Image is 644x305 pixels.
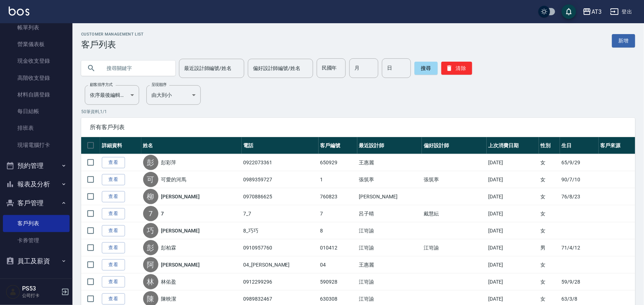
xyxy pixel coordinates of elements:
[591,7,602,16] div: AT3
[90,82,113,87] label: 顧客排序方式
[3,252,70,271] button: 員工及薪資
[357,256,422,273] td: 王惠麗
[85,85,139,105] div: 依序最後編輯時間
[3,103,70,120] a: 每日結帳
[242,137,319,154] th: 電話
[242,256,319,273] td: 04_[PERSON_NAME]
[487,137,539,154] th: 上次消費日期
[539,205,560,222] td: 女
[90,124,627,131] span: 所有客戶列表
[539,171,560,188] td: 女
[3,215,70,232] a: 客戶列表
[487,188,539,205] td: [DATE]
[487,154,539,171] td: [DATE]
[81,32,144,37] h2: Customer Management List
[143,257,158,272] div: 阿
[319,205,357,222] td: 7
[560,273,599,290] td: 59/9/28
[3,86,70,103] a: 材料自購登錄
[161,159,176,166] a: 彭彩萍
[81,108,635,115] p: 50 筆資料, 1 / 1
[22,292,59,299] p: 公司打卡
[357,222,422,239] td: 江岢諭
[3,194,70,213] button: 客戶管理
[143,172,158,187] div: 可
[3,175,70,194] button: 報表及分析
[22,285,59,292] h5: PS53
[102,157,125,168] a: 查看
[599,137,635,154] th: 客戶來源
[102,208,125,219] a: 查看
[141,137,242,154] th: 姓名
[242,205,319,222] td: 7_7
[415,62,438,75] button: 搜尋
[242,171,319,188] td: 0989359727
[242,239,319,256] td: 0910957760
[422,137,487,154] th: 偏好設計師
[560,239,599,256] td: 71/4/12
[357,239,422,256] td: 江岢諭
[487,205,539,222] td: [DATE]
[102,242,125,254] a: 查看
[357,154,422,171] td: 王惠麗
[3,19,70,36] a: 帳單列表
[319,239,357,256] td: 010412
[319,256,357,273] td: 04
[357,205,422,222] td: 呂子晴
[102,259,125,271] a: 查看
[560,154,599,171] td: 65/9/29
[242,188,319,205] td: 0970886625
[357,137,422,154] th: 最近設計師
[143,155,158,170] div: 彭
[143,223,158,238] div: 巧
[102,276,125,288] a: 查看
[539,222,560,239] td: 女
[3,120,70,136] a: 排班表
[242,222,319,239] td: 8_巧巧
[100,137,141,154] th: 詳細資料
[560,171,599,188] td: 90/7/10
[487,171,539,188] td: [DATE]
[3,156,70,175] button: 預約管理
[6,285,20,299] img: Person
[319,188,357,205] td: 760823
[143,240,158,255] div: 彭
[357,188,422,205] td: [PERSON_NAME]
[539,137,560,154] th: 性別
[560,137,599,154] th: 生日
[539,154,560,171] td: 女
[319,171,357,188] td: 1
[539,256,560,273] td: 女
[319,137,357,154] th: 客戶編號
[422,171,487,188] td: 張筑葶
[357,171,422,188] td: 張筑葶
[441,62,472,75] button: 清除
[102,191,125,202] a: 查看
[9,7,29,16] img: Logo
[161,278,176,285] a: 林佑盈
[357,273,422,290] td: 江岢諭
[151,82,167,87] label: 呈現順序
[161,295,176,302] a: 陳映潔
[539,239,560,256] td: 男
[422,205,487,222] td: 戴慧紜
[607,5,635,18] button: 登出
[3,137,70,153] a: 現場電腦打卡
[102,225,125,236] a: 查看
[487,273,539,290] td: [DATE]
[161,227,200,234] a: [PERSON_NAME]
[612,34,635,48] a: 新增
[242,273,319,290] td: 0912299296
[161,210,164,217] a: 7
[161,261,200,268] a: [PERSON_NAME]
[161,176,187,183] a: 可愛的河馬
[242,154,319,171] td: 0922073361
[161,244,176,251] a: 彭柏霖
[161,193,200,200] a: [PERSON_NAME]
[422,239,487,256] td: 江岢諭
[102,174,125,185] a: 查看
[319,273,357,290] td: 590928
[143,206,158,221] div: 7
[562,4,576,19] button: save
[539,273,560,290] td: 女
